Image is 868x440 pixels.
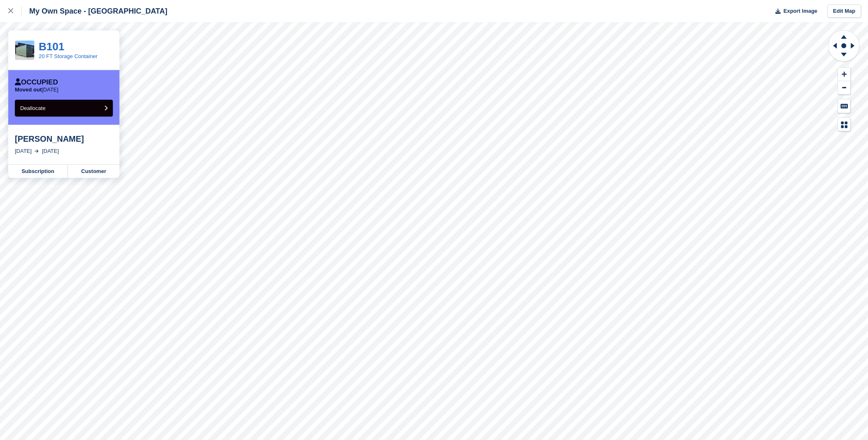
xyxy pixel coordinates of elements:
[838,81,851,95] button: Zoom Out
[828,5,861,18] a: Edit Map
[838,118,851,131] button: Map Legend
[838,99,851,113] button: Keyboard Shortcuts
[771,5,818,18] button: Export Image
[22,6,167,16] div: My Own Space - [GEOGRAPHIC_DATA]
[15,147,32,155] div: [DATE]
[838,68,851,81] button: Zoom In
[35,150,39,153] img: arrow-right-light-icn-cde0832a797a2874e46488d9cf13f60e5c3a73dbe684e267c42b8395dfbc2abf.svg
[15,134,113,144] div: [PERSON_NAME]
[39,53,98,59] a: 20 FT Storage Container
[42,147,59,155] div: [DATE]
[68,165,119,178] a: Customer
[15,100,113,117] button: Deallocate
[784,7,817,15] span: Export Image
[15,41,34,60] img: CSS_Pricing_20ftContainer_683x683.jpg
[8,165,68,178] a: Subscription
[15,78,58,87] div: Occupied
[15,87,42,93] span: Moved out
[15,87,58,93] p: [DATE]
[20,105,45,111] span: Deallocate
[39,40,64,53] a: B101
